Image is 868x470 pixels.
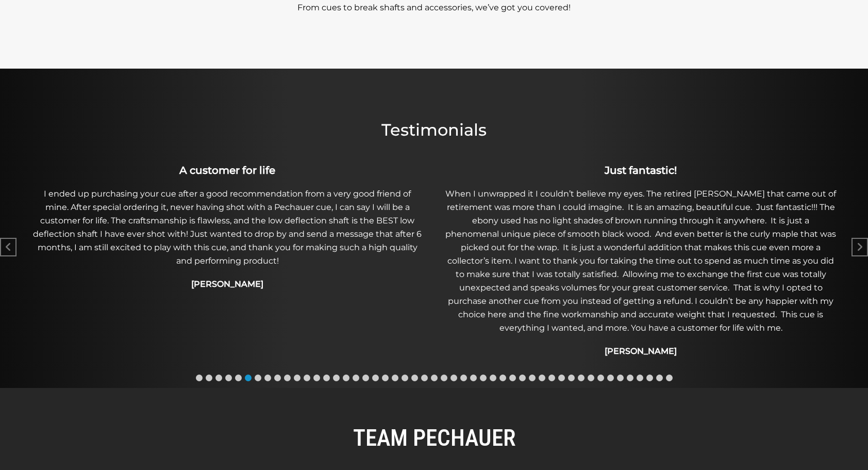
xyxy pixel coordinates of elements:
[26,278,428,290] h4: [PERSON_NAME]
[440,345,842,358] h4: [PERSON_NAME]
[26,162,429,295] div: 6 / 49
[26,187,428,268] p: I ended up purchasing your cue after a good recommendation from a very good friend of mine. After...
[439,162,842,362] div: 7 / 49
[140,2,728,14] p: From cues to break shafts and accessories, we’ve got you covered!
[440,163,842,178] h3: Just fantastic!
[440,187,842,335] p: When I unwrapped it I couldn’t believe my eyes. The retired [PERSON_NAME] that came out of retire...
[26,163,428,178] h3: A customer for life
[140,424,728,452] h2: TEAM PECHAUER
